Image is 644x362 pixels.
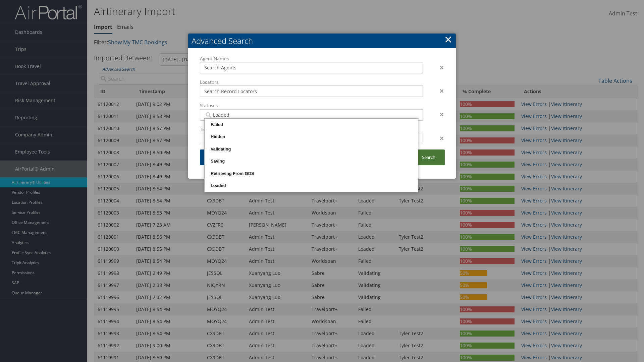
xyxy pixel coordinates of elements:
div: Saving [206,158,417,165]
div: Validating [206,146,417,153]
a: Close [444,33,452,46]
div: × [428,87,449,95]
input: Search Record Locators [204,88,418,95]
label: Agent Names [200,55,423,62]
div: Failed [206,121,417,128]
div: × [428,134,449,142]
input: Search Agents [204,64,418,71]
a: Search [412,149,445,165]
div: Retrieving From GDS [206,170,417,177]
div: × [428,63,449,71]
div: × [428,110,449,118]
label: Locators [200,79,423,85]
a: Additional Filters... [200,149,262,165]
label: Statuses [200,102,423,109]
div: Hidden [206,133,417,140]
div: Loaded [206,182,417,189]
label: Ticket Numbers [200,126,423,133]
h2: Advanced Search [188,34,456,48]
